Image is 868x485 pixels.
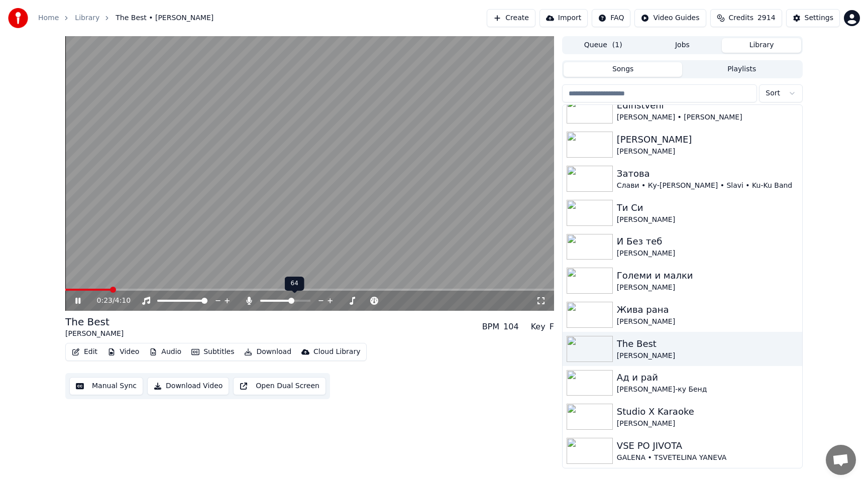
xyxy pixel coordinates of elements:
[617,167,798,181] div: Затова
[729,13,753,23] span: Credits
[805,13,833,23] div: Settings
[617,337,798,351] div: The Best
[564,62,683,77] button: Songs
[240,345,295,359] button: Download
[617,283,798,293] div: [PERSON_NAME]
[617,201,798,215] div: Ти Си
[617,317,798,327] div: [PERSON_NAME]
[592,9,630,27] button: FAQ
[617,234,798,249] div: И Без теб
[38,13,213,23] nav: breadcrumb
[617,419,798,429] div: [PERSON_NAME]
[285,277,304,291] div: 64
[617,147,798,157] div: [PERSON_NAME]
[8,8,28,28] img: youka
[115,296,131,306] span: 4:10
[69,377,143,395] button: Manual Sync
[550,321,554,333] div: F
[617,405,798,419] div: Studio X Karaoke
[233,377,326,395] button: Open Dual Screen
[617,112,798,123] div: [PERSON_NAME] • [PERSON_NAME]
[766,88,780,98] span: Sort
[564,38,643,53] button: Queue
[187,345,238,359] button: Subtitles
[617,453,798,463] div: GALENA • TSVETELINA YANEVA
[75,13,99,23] a: Library
[617,249,798,259] div: [PERSON_NAME]
[482,321,499,333] div: BPM
[617,98,798,112] div: Edinstveni
[539,9,588,27] button: Import
[531,321,546,333] div: Key
[710,9,782,27] button: Credits2914
[617,303,798,317] div: Жива рана
[97,296,113,306] span: 0:23
[116,13,213,23] span: The Best • [PERSON_NAME]
[617,439,798,453] div: VSE PO JIVOTA
[145,345,185,359] button: Audio
[617,385,798,395] div: [PERSON_NAME]-ку Бенд
[617,133,798,147] div: [PERSON_NAME]
[65,329,124,339] div: [PERSON_NAME]
[503,321,519,333] div: 104
[617,269,798,283] div: Големи и малки
[722,38,801,53] button: Library
[487,9,535,27] button: Create
[97,296,121,306] div: /
[617,371,798,385] div: Ад и рай
[826,445,856,475] div: Отворен чат
[612,40,622,50] span: ( 1 )
[786,9,840,27] button: Settings
[103,345,143,359] button: Video
[617,215,798,225] div: [PERSON_NAME]
[682,62,801,77] button: Playlists
[634,9,706,27] button: Video Guides
[147,377,229,395] button: Download Video
[313,347,360,357] div: Cloud Library
[643,38,722,53] button: Jobs
[617,181,798,191] div: Слави • Ку-[PERSON_NAME] • Slavi • Ku-Ku Band
[757,13,776,23] span: 2914
[65,315,124,329] div: The Best
[617,351,798,361] div: [PERSON_NAME]
[68,345,101,359] button: Edit
[38,13,59,23] a: Home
